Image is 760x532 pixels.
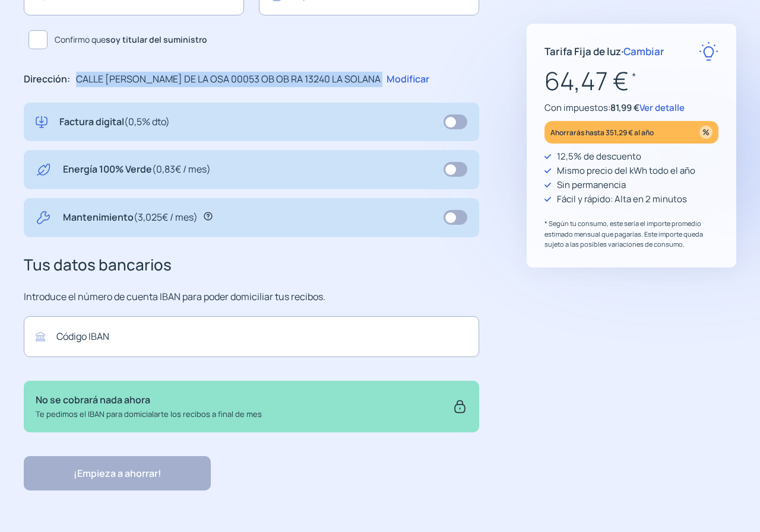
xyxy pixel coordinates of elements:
span: Confirmo que [55,33,207,46]
p: Energía 100% Verde [63,162,211,177]
p: Sin permanencia [557,178,626,192]
p: CALLE [PERSON_NAME] DE LA OSA 00053 OB OB RA 13240 LA SOLANA [76,72,381,87]
p: Introduce el número de cuenta IBAN para poder domiciliar tus recibos. [24,289,479,305]
img: energy-green.svg [36,162,51,177]
span: (0,83€ / mes) [152,163,211,176]
p: Ahorrarás hasta 351,29 € al año [550,126,654,139]
p: Factura digital [59,114,170,130]
img: digital-invoice.svg [36,114,47,130]
span: Ver detalle [639,101,685,114]
span: Cambiar [623,44,664,58]
span: (0,5% dto) [124,115,170,128]
span: (3,025€ / mes) [134,211,198,224]
p: Dirección: [24,72,70,87]
p: * Según tu consumo, este sería el importe promedio estimado mensual que pagarías. Este importe qu... [544,218,718,250]
p: Con impuestos: [544,101,718,115]
img: tool.svg [36,210,51,225]
img: secure.svg [452,393,467,420]
span: 81,99 € [610,101,639,114]
p: 64,47 € [544,61,718,101]
img: percentage_icon.svg [699,126,712,139]
p: Fácil y rápido: Alta en 2 minutos [557,192,687,206]
p: Tarifa Fija de luz · [544,43,664,59]
p: Mismo precio del kWh todo el año [557,164,695,178]
h3: Tus datos bancarios [24,253,479,278]
img: rate-E.svg [699,42,718,61]
p: 12,5% de descuento [557,149,641,164]
b: soy titular del suministro [106,34,207,45]
p: Mantenimiento [63,210,198,225]
p: No se cobrará nada ahora [36,393,262,408]
p: Modificar [387,72,429,87]
p: Te pedimos el IBAN para domicialarte los recibos a final de mes [36,408,262,420]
